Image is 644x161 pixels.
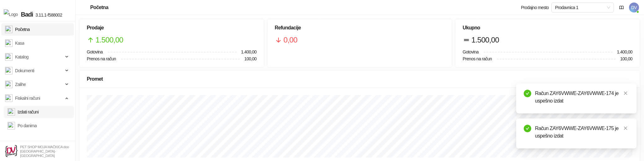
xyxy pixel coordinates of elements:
span: close [623,126,628,130]
a: Dokumentacija [616,3,626,13]
span: Katalog [15,51,29,63]
span: Prodavnica 1 [555,3,610,12]
span: Badi [21,11,33,18]
h5: Prodaje [87,24,257,32]
div: Račun ZAY6VWWE-ZAY6VWWE-175 je uspešno izdat [535,125,629,140]
span: 1.400,00 [613,48,632,55]
a: Izdati računi [8,106,39,118]
span: Gotovina [87,49,103,54]
span: Prenos na račun [463,56,492,61]
span: DV [629,3,639,13]
h5: Refundacije [275,24,444,32]
span: Dokumenti [15,64,34,77]
span: 1.400,00 [237,48,257,55]
span: 0,00 [283,34,297,46]
span: close [623,91,628,95]
span: Zalihe [15,78,26,91]
h5: Ukupno [463,24,632,32]
div: Početna [90,5,108,10]
span: Fiskalni računi [15,92,40,104]
a: Kasa [5,37,24,49]
a: Početna [5,23,30,36]
span: 1.500,00 [96,34,123,46]
span: 1.500,00 [471,34,499,46]
span: 100,00 [240,55,257,62]
a: Close [622,125,629,132]
img: Logo [4,9,18,19]
a: Po danima [8,119,37,132]
div: Račun ZAY6VWWE-ZAY6VWWE-174 je uspešno izdat [535,90,629,105]
span: Prenos na račun [87,56,116,61]
span: Gotovina [463,49,479,54]
div: Promet [87,75,632,83]
span: 3.11.1-f588002 [33,13,62,18]
span: check-circle [524,125,531,132]
span: check-circle [524,90,531,97]
img: 64x64-companyLogo-b2da54f3-9bca-40b5-bf51-3603918ec158.png [5,145,18,157]
span: 100,00 [616,55,632,62]
a: Close [622,90,629,97]
small: PET SHOP MOJA MAČKICA doo [GEOGRAPHIC_DATA]-[GEOGRAPHIC_DATA] [20,145,69,158]
div: Prodajno mesto [521,5,549,10]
